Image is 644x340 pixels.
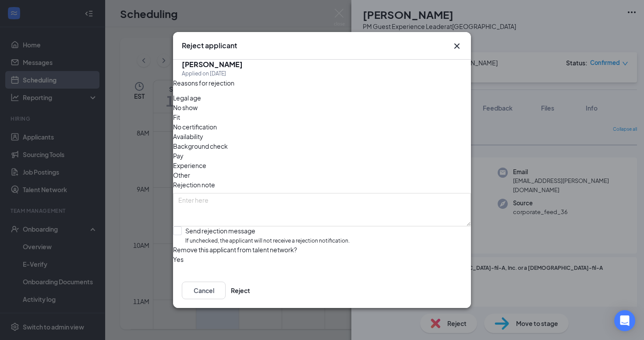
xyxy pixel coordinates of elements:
[452,41,462,51] button: Close
[173,151,184,161] span: Pay
[173,132,203,141] span: Availability
[173,170,190,180] span: Other
[231,282,250,299] button: Reject
[173,246,297,254] span: Remove this applicant from talent network?
[173,79,234,87] span: Reasons for rejection
[173,254,184,264] span: Yes
[173,141,228,151] span: Background check
[173,161,206,170] span: Experience
[182,41,237,50] h3: Reject applicant
[173,181,215,189] span: Rejection note
[173,112,180,122] span: Fit
[173,93,201,103] span: Legal age
[182,69,243,78] div: Applied on [DATE]
[173,103,198,112] span: No show
[173,122,217,132] span: No certification
[182,282,226,299] button: Cancel
[452,41,462,51] svg: Cross
[182,60,243,69] h5: [PERSON_NAME]
[614,310,635,331] div: Open Intercom Messenger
